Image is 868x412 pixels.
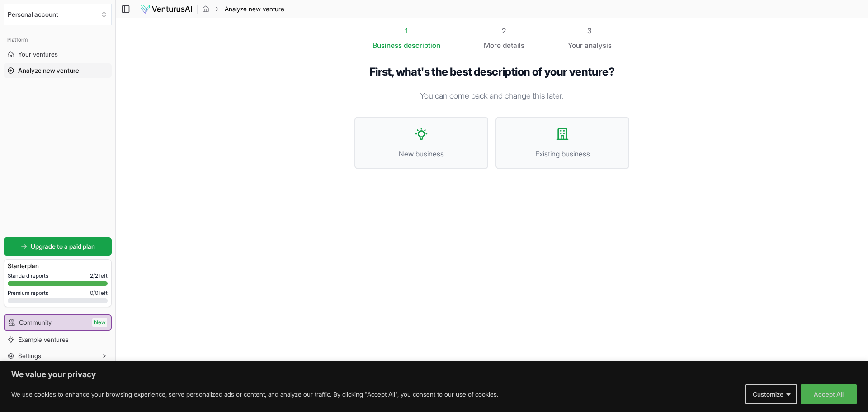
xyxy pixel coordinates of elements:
span: Premium reports [8,289,48,297]
a: Example ventures [4,332,112,347]
span: Your [568,40,583,51]
button: Settings [4,349,112,363]
div: Platform [4,33,112,47]
button: Select an organization [4,4,112,25]
div: 1 [373,25,440,36]
a: Your ventures [4,47,112,62]
button: Customize [745,384,797,404]
img: logo [140,4,193,14]
span: Settings [18,351,41,360]
button: Accept All [801,384,857,404]
button: Existing business [495,117,629,169]
span: 0 / 0 left [90,289,108,297]
a: CommunityNew [5,315,111,330]
span: 2 / 2 left [90,272,108,279]
span: Analyze new venture [225,5,284,14]
span: Business [373,40,402,51]
span: details [503,41,524,50]
span: Analyze new venture [18,66,79,75]
span: description [404,41,440,50]
span: Standard reports [8,272,48,279]
span: Example ventures [18,335,69,344]
h3: Starter plan [8,261,108,270]
div: 3 [568,25,612,36]
span: Your ventures [18,50,58,59]
span: Community [19,318,52,327]
p: We value your privacy [11,369,857,380]
span: Upgrade to a paid plan [31,242,95,251]
nav: breadcrumb [202,5,284,14]
span: New [92,318,107,327]
div: 2 [484,25,524,36]
button: New business [354,117,488,169]
span: analysis [585,41,612,50]
a: Upgrade to a paid plan [4,237,112,256]
span: More [484,40,501,51]
a: Analyze new venture [4,63,112,78]
p: You can come back and change this later. [354,90,629,102]
p: We use cookies to enhance your browsing experience, serve personalized ads or content, and analyz... [11,389,498,400]
h1: First, what's the best description of your venture? [354,65,629,79]
span: Existing business [505,148,619,159]
span: New business [364,148,478,159]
